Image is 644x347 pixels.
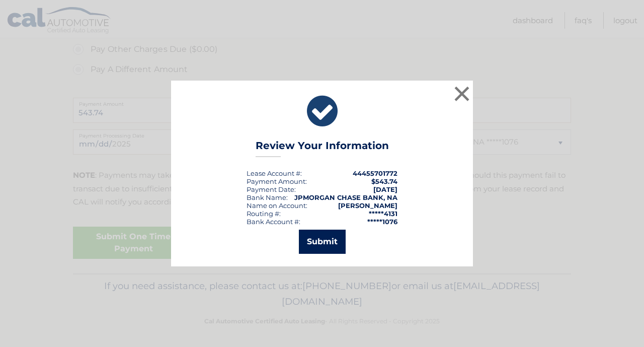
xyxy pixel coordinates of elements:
[247,201,307,210] div: Name on Account:
[247,185,296,193] div: :
[247,185,294,193] span: Payment Date
[247,177,307,185] div: Payment Amount:
[247,210,281,218] div: Routing #:
[299,230,346,254] button: Submit
[373,185,397,193] span: [DATE]
[452,84,472,104] button: ×
[338,201,397,210] strong: [PERSON_NAME]
[353,169,397,177] strong: 44455701772
[247,193,288,201] div: Bank Name:
[247,169,302,177] div: Lease Account #:
[294,193,397,201] strong: JPMORGAN CHASE BANK, NA
[371,177,397,185] span: $543.74
[247,218,300,226] div: Bank Account #:
[256,140,389,157] h3: Review Your Information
